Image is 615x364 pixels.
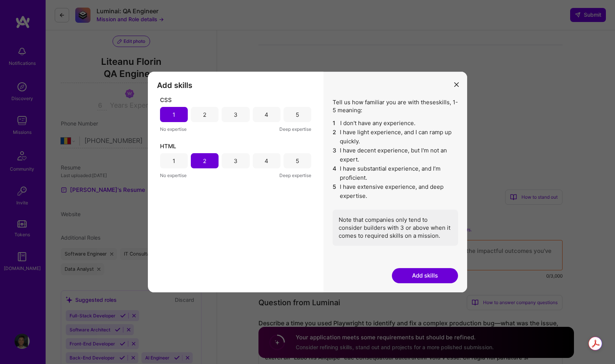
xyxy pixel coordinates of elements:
[333,182,337,201] span: 5
[392,268,458,283] button: Add skills
[160,125,187,133] span: No expertise
[234,157,238,165] div: 3
[160,171,187,179] span: No expertise
[234,111,238,119] div: 3
[333,164,458,182] li: I have substantial experience, and I’m proficient.
[333,210,458,246] div: Note that companies only tend to consider builders with 3 or above when it comes to required skil...
[333,128,458,146] li: I have light experience, and I can ramp up quickly.
[333,146,337,164] span: 3
[157,81,314,90] h3: Add skills
[160,96,172,104] span: CSS
[296,157,299,165] div: 5
[296,111,299,119] div: 5
[333,128,337,146] span: 2
[265,111,268,119] div: 4
[160,142,176,150] span: HTML
[203,157,206,165] div: 2
[333,164,337,182] span: 4
[265,157,268,165] div: 4
[333,98,458,246] div: Tell us how familiar you are with these skills , 1-5 meaning:
[279,171,311,179] span: Deep expertise
[173,157,175,165] div: 1
[333,182,458,201] li: I have extensive experience, and deep expertise.
[173,111,175,119] div: 1
[203,111,206,119] div: 2
[454,82,459,87] i: icon Close
[333,146,458,164] li: I have decent experience, but I'm not an expert.
[148,72,467,292] div: modal
[333,119,337,128] span: 1
[279,125,311,133] span: Deep expertise
[333,119,458,128] li: I don't have any experience.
